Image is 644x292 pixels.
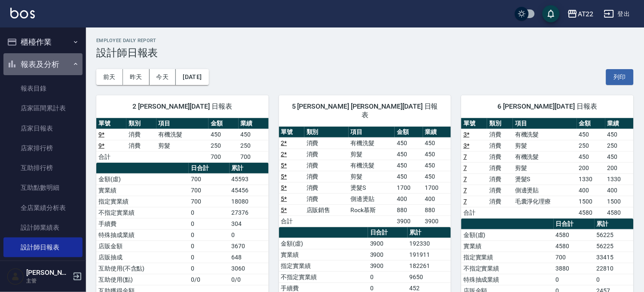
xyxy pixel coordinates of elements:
[189,252,230,263] td: 0
[423,127,451,138] th: 業績
[189,207,230,218] td: 0
[423,204,451,216] td: 880
[595,240,634,252] td: 56225
[605,207,634,218] td: 4580
[96,69,123,85] button: 前天
[595,263,634,274] td: 22810
[3,98,83,118] a: 店家區間累計表
[349,193,395,204] td: 側邊燙貼
[279,238,368,249] td: 金額(虛)
[239,118,269,129] th: 業績
[96,274,189,285] td: 互助使用(點)
[554,229,595,240] td: 4580
[349,137,395,149] td: 有機洗髮
[7,268,24,285] img: Person
[513,196,577,207] td: 毛囊淨化理療
[605,196,634,207] td: 1500
[96,118,126,129] th: 單號
[189,218,230,229] td: 0
[189,240,230,252] td: 0
[513,129,577,140] td: 有機洗髮
[395,127,423,138] th: 金額
[349,204,395,216] td: Rock慕斯
[189,185,230,196] td: 700
[395,204,423,216] td: 880
[230,274,269,285] td: 0/0
[423,182,451,193] td: 1700
[368,260,407,271] td: 3900
[605,151,634,162] td: 450
[554,274,595,285] td: 0
[368,238,407,249] td: 3900
[408,260,451,271] td: 182261
[349,171,395,182] td: 剪髮
[461,118,634,219] table: a dense table
[463,153,467,160] a: 7
[605,162,634,173] td: 200
[595,219,634,230] th: 累計
[554,240,595,252] td: 4580
[230,263,269,274] td: 3060
[577,129,605,140] td: 450
[577,173,605,185] td: 1330
[395,216,423,227] td: 3900
[461,274,554,285] td: 特殊抽成業績
[3,178,83,198] a: 互助點數明細
[461,263,554,274] td: 不指定實業績
[96,229,189,240] td: 特殊抽成業績
[395,171,423,182] td: 450
[304,193,349,204] td: 消費
[96,47,634,59] h3: 設計師日報表
[487,140,513,151] td: 消費
[595,252,634,263] td: 33415
[463,164,467,171] a: 7
[150,69,176,85] button: 今天
[423,160,451,171] td: 450
[96,240,189,252] td: 店販金額
[230,163,269,174] th: 累計
[3,237,83,257] a: 設計師日報表
[577,196,605,207] td: 1500
[230,218,269,229] td: 304
[3,53,83,76] button: 報表及分析
[176,69,209,85] button: [DATE]
[189,229,230,240] td: 0
[96,173,189,185] td: 金額(虛)
[156,140,209,151] td: 剪髮
[96,263,189,274] td: 互助使用(不含點)
[577,207,605,218] td: 4580
[461,229,554,240] td: 金額(虛)
[605,129,634,140] td: 450
[395,182,423,193] td: 1700
[189,274,230,285] td: 0/0
[209,118,239,129] th: 金額
[423,171,451,182] td: 450
[209,140,239,151] td: 250
[126,118,156,129] th: 類別
[107,102,258,111] span: 2 [PERSON_NAME][DATE] 日報表
[304,127,349,138] th: 類別
[189,173,230,185] td: 700
[3,79,83,98] a: 報表目錄
[513,118,577,129] th: 項目
[423,193,451,204] td: 400
[463,198,467,205] a: 7
[230,185,269,196] td: 45456
[189,263,230,274] td: 0
[96,185,189,196] td: 實業績
[209,129,239,140] td: 450
[96,218,189,229] td: 手續費
[487,173,513,185] td: 消費
[595,229,634,240] td: 56225
[461,240,554,252] td: 實業績
[10,8,35,18] img: Logo
[487,162,513,173] td: 消費
[368,249,407,260] td: 3900
[577,185,605,196] td: 400
[3,257,83,277] a: 設計師業績分析表
[513,140,577,151] td: 剪髮
[96,252,189,263] td: 店販抽成
[554,219,595,230] th: 日合計
[577,118,605,129] th: 金額
[513,162,577,173] td: 剪髮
